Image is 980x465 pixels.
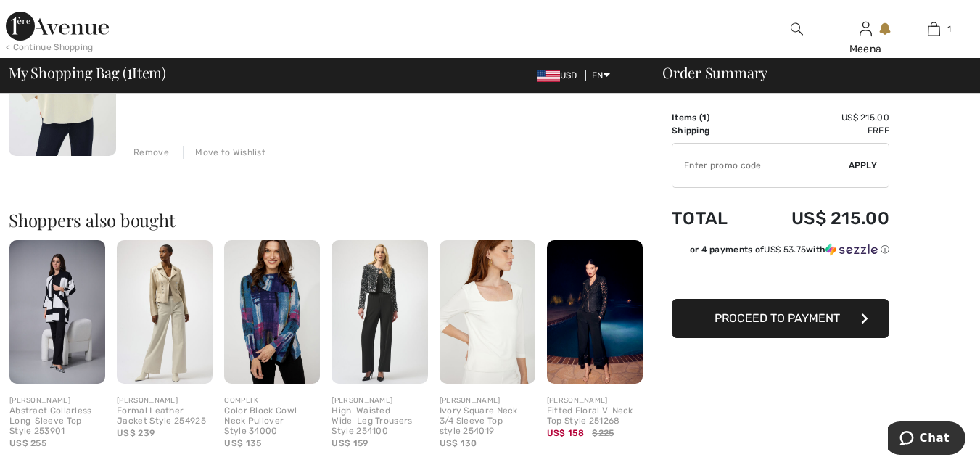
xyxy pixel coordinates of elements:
td: US$ 215.00 [751,111,889,124]
span: $225 [592,427,614,440]
h2: Shoppers also bought [9,211,654,229]
img: 1ère Avenue [6,12,109,41]
span: US$ 239 [117,428,155,438]
img: Formal Leather Jacket Style 254925 [117,240,213,384]
div: Formal Leather Jacket Style 254925 [117,406,213,427]
a: Sign In [860,22,872,36]
span: My Shopping Bag ( Item) [9,65,166,80]
span: US$ 159 [332,438,368,448]
div: [PERSON_NAME] [547,395,643,406]
span: EN [592,70,610,81]
div: Color Block Cowl Neck Pullover Style 34000 [224,406,320,436]
div: Remove [133,146,169,159]
img: Fitted Floral V-Neck Top Style 251268 [547,240,643,384]
div: High-Waisted Wide-Leg Trousers Style 254100 [332,406,427,436]
span: 1 [947,22,951,36]
img: search the website [791,20,803,38]
td: US$ 215.00 [751,194,889,243]
img: High-Waisted Wide-Leg Trousers Style 254100 [332,240,427,384]
span: 1 [702,112,707,123]
div: [PERSON_NAME] [9,395,105,406]
div: Abstract Collarless Long-Sleeve Top Style 253901 [9,406,105,436]
td: Shipping [672,124,751,137]
div: Meena [832,41,899,57]
button: Proceed to Payment [672,299,889,338]
span: US$ 158 [547,428,584,438]
img: Color Block Cowl Neck Pullover Style 34000 [224,240,320,384]
iframe: Opens a widget where you can chat to one of our agents [888,421,965,458]
div: [PERSON_NAME] [117,395,213,406]
div: Fitted Floral V-Neck Top Style 251268 [547,406,643,427]
td: Items ( ) [672,111,751,124]
span: Apply [849,159,878,172]
div: [PERSON_NAME] [332,395,427,406]
div: or 4 payments of with [690,243,889,256]
img: Abstract Collarless Long-Sleeve Top Style 253901 [9,240,105,384]
span: US$ 53.75 [764,244,806,255]
a: 1 [900,20,968,38]
div: [PERSON_NAME] [440,395,535,406]
span: Proceed to Payment [715,311,840,325]
div: Ivory Square Neck 3/4 Sleeve Top style 254019 [440,406,535,436]
img: My Bag [928,20,940,38]
img: Sezzle [825,243,878,256]
input: Promo code [672,144,849,187]
td: Free [751,124,889,137]
div: or 4 payments ofUS$ 53.75withSezzle Click to learn more about Sezzle [672,243,889,261]
iframe: PayPal-paypal [672,261,889,294]
div: Move to Wishlist [183,146,265,159]
span: US$ 130 [440,438,477,448]
div: COMPLI K [224,395,320,406]
img: Ivory Square Neck 3/4 Sleeve Top style 254019 [440,240,535,384]
span: US$ 135 [224,438,261,448]
td: Total [672,194,751,243]
img: US Dollar [537,70,560,82]
div: Order Summary [645,65,971,80]
img: My Info [860,20,872,38]
span: USD [537,70,583,81]
span: US$ 255 [9,438,46,448]
div: < Continue Shopping [6,41,94,54]
span: 1 [127,62,132,81]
